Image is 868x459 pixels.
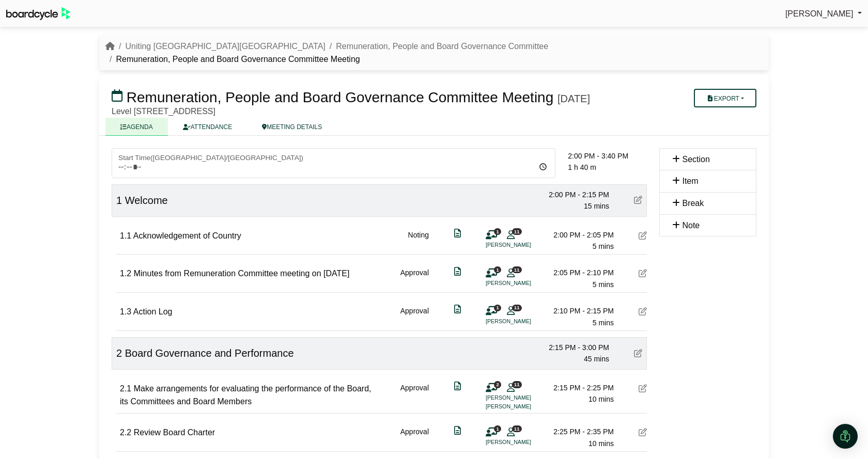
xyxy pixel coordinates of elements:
[682,177,698,185] span: Item
[105,53,360,66] li: Remuneration, People and Board Governance Committee Meeting
[105,40,763,66] nav: breadcrumb
[494,266,501,273] span: 1
[125,347,294,359] span: Board Governance and Performance
[486,393,563,402] li: [PERSON_NAME]
[512,425,522,432] span: 11
[512,228,522,235] span: 11
[537,342,609,353] div: 2:15 PM - 3:00 PM
[541,305,614,316] div: 2:10 PM - 2:15 PM
[120,384,371,406] span: Make arrangements for evaluating the performance of the Board, its Committees and Board Members
[584,355,609,363] span: 45 mins
[116,195,122,206] span: 1
[593,242,614,250] span: 5 mins
[541,267,614,278] div: 2:05 PM - 2:10 PM
[557,92,590,105] div: [DATE]
[125,195,168,206] span: Welcome
[785,7,862,21] a: [PERSON_NAME]
[541,382,614,393] div: 2:15 PM - 2:25 PM
[568,163,596,171] span: 1 h 40 m
[593,319,614,327] span: 5 mins
[584,202,609,210] span: 15 mins
[336,42,548,51] a: Remuneration, People and Board Governance Committee
[400,426,429,449] div: Approval
[494,228,501,235] span: 1
[588,439,614,448] span: 10 mins
[486,241,563,249] li: [PERSON_NAME]
[133,307,173,316] span: Action Log
[120,231,131,240] span: 1.1
[134,269,350,278] span: Minutes from Remuneration Committee meeting on [DATE]
[682,155,709,164] span: Section
[486,279,563,288] li: [PERSON_NAME]
[400,382,429,411] div: Approval
[112,107,215,116] span: Level [STREET_ADDRESS]
[116,347,122,359] span: 2
[494,305,501,311] span: 1
[833,424,858,449] div: Open Intercom Messenger
[408,229,429,252] div: Noting
[512,381,522,388] span: 11
[682,221,700,230] span: Note
[134,428,215,437] span: Review Board Charter
[512,305,522,311] span: 11
[127,89,553,105] span: Remuneration, People and Board Governance Committee Meeting
[133,231,241,240] span: Acknowledgement of Country
[247,118,337,136] a: MEETING DETAILS
[694,89,756,107] button: Export
[168,118,247,136] a: ATTENDANCE
[512,266,522,273] span: 11
[105,118,168,136] a: AGENDA
[537,189,609,200] div: 2:00 PM - 2:15 PM
[486,438,563,447] li: [PERSON_NAME]
[120,269,131,278] span: 1.2
[568,150,647,162] div: 2:00 PM - 3:40 PM
[494,381,501,388] span: 2
[593,280,614,289] span: 5 mins
[400,305,429,328] div: Approval
[400,267,429,290] div: Approval
[785,9,854,18] span: [PERSON_NAME]
[541,426,614,437] div: 2:25 PM - 2:35 PM
[120,384,131,393] span: 2.1
[120,428,131,437] span: 2.2
[541,229,614,241] div: 2:00 PM - 2:05 PM
[6,7,70,20] img: BoardcycleBlackGreen-aaafeed430059cb809a45853b8cf6d952af9d84e6e89e1f1685b34bfd5cb7d64.svg
[486,402,563,411] li: [PERSON_NAME]
[486,317,563,326] li: [PERSON_NAME]
[120,307,131,316] span: 1.3
[494,425,501,432] span: 1
[588,395,614,403] span: 10 mins
[125,42,325,51] a: Uniting [GEOGRAPHIC_DATA][GEOGRAPHIC_DATA]
[682,199,704,208] span: Break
